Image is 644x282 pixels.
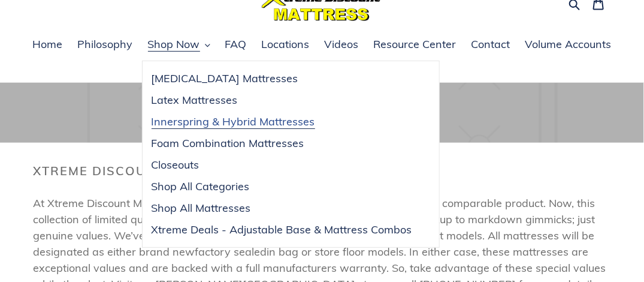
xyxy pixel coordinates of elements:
[33,37,63,52] span: Home
[143,133,421,154] a: Foam Combination Mattresses
[152,179,250,194] span: Shop All Categories
[143,154,421,176] a: Closeouts
[525,37,612,52] span: Volume Accounts
[152,201,251,215] span: Shop All Mattresses
[471,37,510,52] span: Contact
[519,36,618,54] a: Volume Accounts
[152,223,412,237] span: Xtreme Deals - Adjustable Base & Mattress Combos
[465,36,516,54] a: Contact
[152,115,315,129] span: Innerspring & Hybrid Mattresses
[368,36,462,54] a: Resource Center
[143,176,421,197] a: Shop All Categories
[262,37,310,52] span: Locations
[142,36,216,54] button: Shop Now
[152,93,238,107] span: Latex Mattresses
[143,219,421,241] a: Xtreme Deals - Adjustable Base & Mattress Combos
[195,245,267,259] span: factory sealed
[78,37,133,52] span: Philosophy
[143,89,421,111] a: Latex Mattresses
[33,164,611,178] h2: Xtreme Discounts!
[152,158,199,172] span: Closeouts
[225,37,247,52] span: FAQ
[319,36,365,54] a: Videos
[27,36,69,54] a: Home
[374,37,456,52] span: Resource Center
[152,71,298,86] span: [MEDICAL_DATA] Mattresses
[325,37,359,52] span: Videos
[256,36,316,54] a: Locations
[143,197,421,219] a: Shop All Mattresses
[152,136,304,151] span: Foam Combination Mattresses
[143,111,421,133] a: Innerspring & Hybrid Mattresses
[143,68,421,89] a: [MEDICAL_DATA] Mattresses
[219,36,253,54] a: FAQ
[148,37,200,52] span: Shop Now
[72,36,139,54] a: Philosophy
